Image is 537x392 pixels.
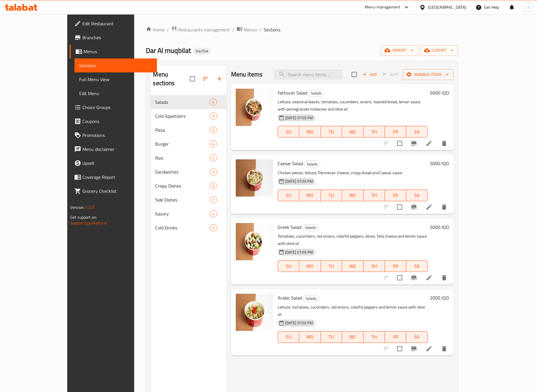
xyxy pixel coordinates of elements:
div: items [210,140,217,147]
li: / [167,26,169,33]
span: Edit Restaurant [82,20,152,27]
button: TU [321,126,342,138]
span: Upsell [82,160,152,167]
a: Menus [70,44,157,58]
button: delete [437,271,451,285]
span: Menus [84,48,152,55]
button: TU [321,331,342,343]
span: Salads [304,161,320,168]
button: TU [321,260,342,272]
span: Greek Salad [278,223,301,231]
span: FR [387,191,404,199]
h6: 5000 IQD [430,223,449,231]
button: Branch-specific-item [407,271,421,285]
span: 7 [210,197,217,203]
span: 4 [210,99,217,105]
img: Caesar Salad [236,159,273,197]
button: Branch-specific-item [407,136,421,150]
div: items [210,113,217,120]
button: WE [342,126,364,138]
button: SU [278,260,299,272]
a: Edit menu item [426,345,433,352]
span: Select to update [394,201,406,213]
li: / [259,26,261,33]
span: Arabic Salad [278,293,302,302]
span: SU [280,262,297,270]
span: FR [387,128,404,136]
button: FR [385,260,406,272]
nav: Menu sections [150,93,226,237]
span: Sort sections [199,72,212,86]
span: Sections [264,26,280,33]
a: Promotions [70,128,157,142]
span: Burger [155,140,210,147]
span: Salads [303,295,319,302]
button: SA [406,190,428,201]
div: items [210,99,217,106]
span: Caesar Salad [278,159,303,168]
div: Pizza5 [150,123,226,137]
p: Chicken pieces, lettuce, Parmesan cheese, crispy bread and Caesar sauce [278,169,428,177]
button: delete [437,342,451,356]
span: Add item [360,70,379,79]
button: Branch-specific-item [407,200,421,214]
button: Add [360,70,379,79]
span: 2 [210,155,217,161]
button: SU [278,126,299,138]
span: Coverage Report [82,174,152,181]
button: TH [364,331,385,343]
span: Select to update [394,137,406,149]
span: Branches [82,34,152,41]
img: Greek Salad [236,223,273,260]
span: Cold Drinks [155,224,210,231]
button: SA [406,126,428,138]
a: Edit menu item [426,204,433,211]
h6: 2000 IQD [430,294,449,302]
li: / [232,26,234,33]
div: Cold Appetizers [155,113,210,120]
span: TU [323,262,340,270]
div: Side Dishes [155,196,210,203]
button: TH [364,260,385,272]
a: Menu disclaimer [70,142,157,156]
div: Salads [303,295,319,302]
span: 1.0.0 [85,204,94,211]
span: TH [366,262,383,270]
a: Sections [75,58,157,72]
span: Full Menu View [79,76,152,83]
span: MO [302,128,318,136]
a: Choice Groups [70,100,157,114]
span: Coupons [82,118,152,125]
span: WE [344,333,361,341]
span: Inactive [193,49,211,54]
span: SA [409,128,426,136]
div: Burger4 [150,137,226,151]
span: 3 [210,169,217,175]
span: Salads [155,99,210,106]
span: TH [366,333,383,341]
span: Select all sections [186,73,199,85]
button: TU [321,190,342,201]
button: MO [299,331,321,343]
span: MO [302,333,318,341]
button: MO [299,190,321,201]
a: Support.OpsPlatform [70,219,107,227]
span: Restaurants management [178,26,230,33]
p: Lettuce, seasonal leaves, tomatoes, cucumbers, onions, toasted bread, lemon sauce with pomegranat... [278,98,428,113]
button: TH [364,126,385,138]
button: MO [299,260,321,272]
span: Select section first [379,70,403,79]
img: Fattoush Salad [236,89,273,126]
span: Add [362,71,378,78]
span: Get support on: [70,213,97,221]
a: Coupons [70,114,157,128]
span: SU [280,333,297,341]
a: Grocery Checklist [70,184,157,198]
span: Version: [70,204,84,211]
span: Choice Groups [82,104,152,111]
div: Cold Drinks5 [150,221,226,235]
span: 3 [210,183,217,189]
a: Edit menu item [426,274,433,281]
button: SU [278,190,299,201]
